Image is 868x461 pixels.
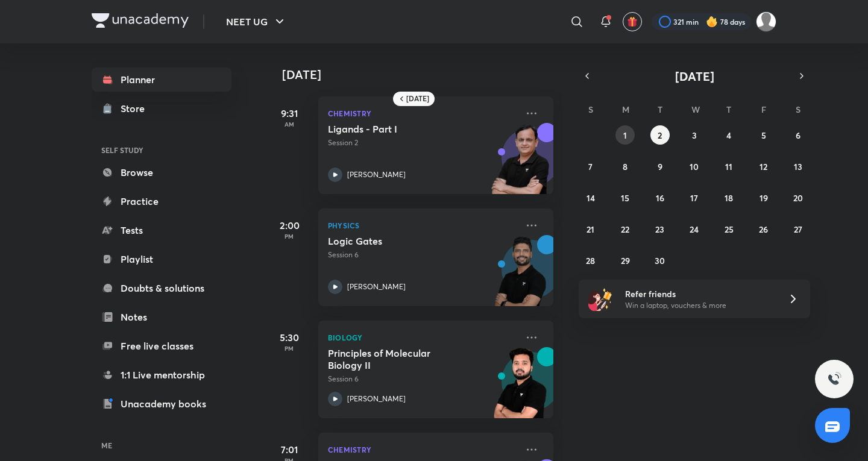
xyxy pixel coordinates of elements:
[621,192,629,204] abbr: September 15, 2025
[794,224,802,235] abbr: September 27, 2025
[719,219,738,239] button: September 25, 2025
[827,372,841,386] img: ttu
[685,125,704,145] button: September 3, 2025
[685,188,704,207] button: September 17, 2025
[675,68,714,84] span: [DATE]
[615,251,635,270] button: September 29, 2025
[650,219,670,239] button: September 23, 2025
[615,125,635,145] button: September 1, 2025
[794,161,802,172] abbr: September 13, 2025
[691,104,700,115] abbr: Wednesday
[788,188,808,207] button: September 20, 2025
[796,130,800,141] abbr: September 6, 2025
[92,96,231,121] a: Store
[328,235,478,247] h5: Logic Gates
[759,224,768,235] abbr: September 26, 2025
[690,192,698,204] abbr: September 17, 2025
[685,157,704,176] button: September 10, 2025
[692,130,697,141] abbr: September 3, 2025
[347,394,406,404] p: [PERSON_NAME]
[92,305,231,329] a: Notes
[347,281,406,292] p: [PERSON_NAME]
[347,169,406,180] p: [PERSON_NAME]
[92,13,189,28] img: Company Logo
[625,287,773,300] h6: Refer friends
[623,130,627,141] abbr: September 1, 2025
[690,224,699,235] abbr: September 24, 2025
[759,192,768,204] abbr: September 19, 2025
[658,104,662,115] abbr: Tuesday
[92,13,189,31] a: Company Logo
[265,121,313,128] p: AM
[328,106,517,121] p: Chemistry
[328,330,517,345] p: Biology
[92,334,231,358] a: Free live classes
[621,255,630,266] abbr: September 29, 2025
[328,442,517,457] p: Chemistry
[92,160,231,184] a: Browse
[615,219,635,239] button: September 22, 2025
[725,192,733,204] abbr: September 18, 2025
[581,157,600,176] button: September 7, 2025
[754,125,773,145] button: September 5, 2025
[487,347,553,430] img: unacademy
[690,161,699,172] abbr: September 10, 2025
[121,101,152,116] div: Store
[581,251,600,270] button: September 28, 2025
[719,188,738,207] button: September 18, 2025
[588,161,593,172] abbr: September 7, 2025
[581,219,600,239] button: September 21, 2025
[725,161,732,172] abbr: September 11, 2025
[596,67,793,84] button: [DATE]
[754,157,773,176] button: September 12, 2025
[627,16,638,27] img: avatar
[92,67,231,92] a: Planner
[621,224,629,235] abbr: September 22, 2025
[625,300,773,311] p: Win a laptop, vouchers & more
[406,94,429,104] h6: [DATE]
[650,188,670,207] button: September 16, 2025
[328,218,517,233] p: Physics
[328,123,478,135] h5: Ligands - Part I
[725,224,734,235] abbr: September 25, 2025
[719,125,738,145] button: September 4, 2025
[759,161,767,172] abbr: September 12, 2025
[328,137,517,148] p: Session 2
[761,130,766,141] abbr: September 5, 2025
[92,247,231,271] a: Playlist
[328,249,517,260] p: Session 6
[655,224,664,235] abbr: September 23, 2025
[754,219,773,239] button: September 26, 2025
[282,67,565,82] h4: [DATE]
[656,192,664,204] abbr: September 16, 2025
[788,219,808,239] button: September 27, 2025
[265,106,313,121] h5: 9:31
[265,330,313,345] h5: 5:30
[487,235,553,318] img: unacademy
[615,157,635,176] button: September 8, 2025
[788,157,808,176] button: September 13, 2025
[265,218,313,233] h5: 2:00
[265,233,313,240] p: PM
[793,192,803,204] abbr: September 20, 2025
[265,442,313,457] h5: 7:01
[726,130,731,141] abbr: September 4, 2025
[796,104,800,115] abbr: Saturday
[756,11,776,32] img: Kushagra Singh
[719,157,738,176] button: September 11, 2025
[788,125,808,145] button: September 6, 2025
[754,188,773,207] button: September 19, 2025
[658,130,662,141] abbr: September 2, 2025
[328,347,478,371] h5: Principles of Molecular Biology II
[650,251,670,270] button: September 30, 2025
[588,104,593,115] abbr: Sunday
[92,392,231,416] a: Unacademy books
[92,276,231,300] a: Doubts & solutions
[650,157,670,176] button: September 9, 2025
[655,255,665,266] abbr: September 30, 2025
[92,140,231,160] h6: SELF STUDY
[588,287,612,311] img: referral
[581,188,600,207] button: September 14, 2025
[615,188,635,207] button: September 15, 2025
[623,12,642,31] button: avatar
